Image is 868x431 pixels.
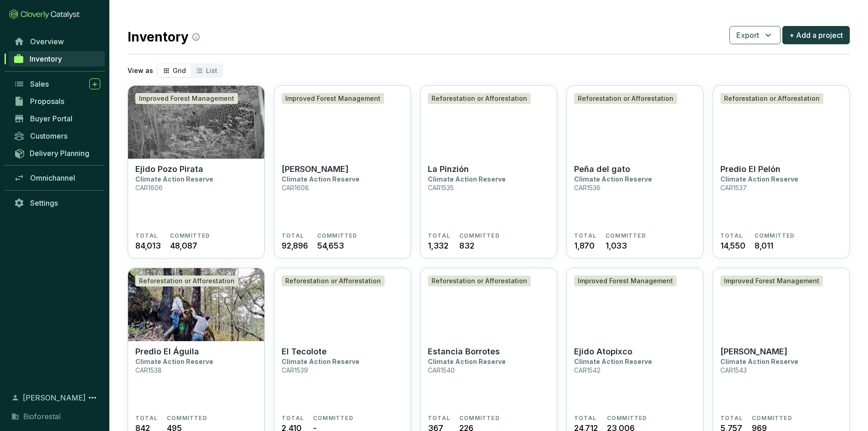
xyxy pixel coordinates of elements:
[282,93,384,104] div: Improved Forest Management
[567,86,703,159] img: Peña del gato
[574,175,652,183] p: Climate Action Reserve
[30,149,89,158] span: Delivery Planning
[9,195,105,211] a: Settings
[135,184,163,192] p: CAR1606
[574,164,630,174] p: Peña del gato
[459,415,500,422] span: COMMITTED
[752,415,792,422] span: COMMITTED
[720,239,745,252] span: 14,550
[282,164,349,174] p: [PERSON_NAME]
[128,27,200,47] h2: Inventory
[720,415,743,422] span: TOTAL
[30,37,64,46] span: Overview
[736,30,759,41] span: Export
[720,358,798,365] p: Climate Action Reserve
[167,415,207,422] span: COMMITTED
[30,114,72,123] span: Buyer Portal
[9,128,105,144] a: Customers
[30,131,67,140] span: Customers
[128,85,265,259] a: Ejido Pozo PirataImproved Forest ManagementEjido Pozo PirataClimate Action ReserveCAR1606TOTAL84,...
[135,175,213,183] p: Climate Action Reserve
[135,164,203,174] p: Ejido Pozo Pirata
[23,392,86,403] span: [PERSON_NAME]
[428,347,500,357] p: Estancia Borrotes
[713,86,849,159] img: Predio El Pelón
[606,239,627,252] span: 1,033
[282,347,327,357] p: El Tecolote
[720,275,823,286] div: Improved Forest Management
[282,175,360,183] p: Climate Action Reserve
[157,63,223,78] div: segmented control
[135,93,238,104] div: Improved Forest Management
[720,347,787,357] p: [PERSON_NAME]
[574,232,596,239] span: TOTAL
[206,67,217,74] span: List
[9,76,105,92] a: Sales
[720,232,743,239] span: TOTAL
[574,239,595,252] span: 1,870
[459,232,500,239] span: COMMITTED
[428,275,531,286] div: Reforestation or Afforestation
[282,358,360,365] p: Climate Action Reserve
[173,67,186,74] span: Grid
[720,175,798,183] p: Climate Action Reserve
[428,239,448,252] span: 1,332
[282,184,309,192] p: CAR1608
[713,85,850,259] a: Predio El PelónReforestation or AfforestationPredio El PelónClimate Action ReserveCAR1537TOTAL14,...
[135,275,238,286] div: Reforestation or Afforestation
[428,164,469,174] p: La Pinzión
[566,85,704,259] a: Peña del gatoReforestation or AfforestationPeña del gatoClimate Action ReserveCAR1536TOTAL1,870CO...
[135,239,161,252] span: 84,013
[428,366,455,374] p: CAR1540
[317,239,344,252] span: 54,653
[755,239,773,252] span: 8,011
[713,268,849,341] img: Ejido Malila
[9,51,105,67] a: Inventory
[274,268,411,341] img: El Tecolote
[428,415,450,422] span: TOTAL
[30,79,49,88] span: Sales
[9,145,105,161] a: Delivery Planning
[720,93,823,104] div: Reforestation or Afforestation
[128,268,264,341] img: Predio El Águila
[729,26,781,44] button: Export
[274,86,411,159] img: Ejido Gavilanes
[30,198,58,208] span: Settings
[428,175,506,183] p: Climate Action Reserve
[459,239,474,252] span: 832
[720,366,747,374] p: CAR1543
[313,415,354,422] span: COMMITTED
[567,268,703,341] img: Ejido Atopixco
[9,34,105,49] a: Overview
[282,275,385,286] div: Reforestation or Afforestation
[170,232,211,239] span: COMMITTED
[606,232,646,239] span: COMMITTED
[720,164,781,174] p: Predio El Pelón
[574,184,601,192] p: CAR1536
[421,268,557,341] img: Estancia Borrotes
[282,415,304,422] span: TOTAL
[135,232,158,239] span: TOTAL
[9,93,105,109] a: Proposals
[782,26,850,44] button: + Add a project
[9,170,105,186] a: Omnichannel
[282,232,304,239] span: TOTAL
[135,347,199,357] p: Predio El Águila
[755,232,795,239] span: COMMITTED
[607,415,647,422] span: COMMITTED
[9,111,105,126] a: Buyer Portal
[574,275,677,286] div: Improved Forest Management
[128,66,153,75] p: View as
[30,97,64,106] span: Proposals
[574,93,677,104] div: Reforestation or Afforestation
[30,173,75,182] span: Omnichannel
[428,232,450,239] span: TOTAL
[30,54,62,63] span: Inventory
[135,366,162,374] p: CAR1538
[128,86,264,159] img: Ejido Pozo Pirata
[282,366,308,374] p: CAR1539
[23,411,61,422] span: Bioforestal
[135,358,213,365] p: Climate Action Reserve
[574,366,601,374] p: CAR1542
[170,239,197,252] span: 48,087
